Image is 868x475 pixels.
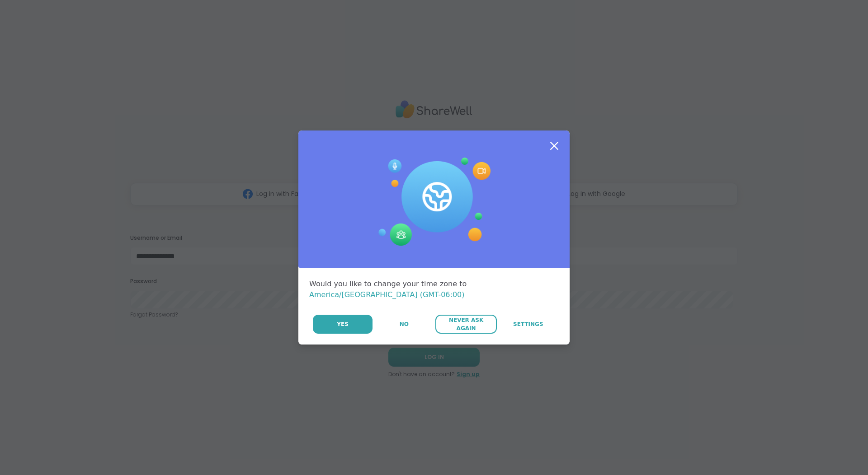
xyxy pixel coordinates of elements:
[377,158,491,246] img: Session Experience
[309,290,465,299] span: America/[GEOGRAPHIC_DATA] (GMT-06:00)
[309,279,559,300] div: Would you like to change your time zone to
[337,320,349,328] span: Yes
[435,315,496,334] button: Never Ask Again
[313,315,373,334] button: Yes
[440,316,492,332] span: Never Ask Again
[513,320,543,328] span: Settings
[498,315,559,334] a: Settings
[400,320,409,328] span: No
[373,315,434,334] button: No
